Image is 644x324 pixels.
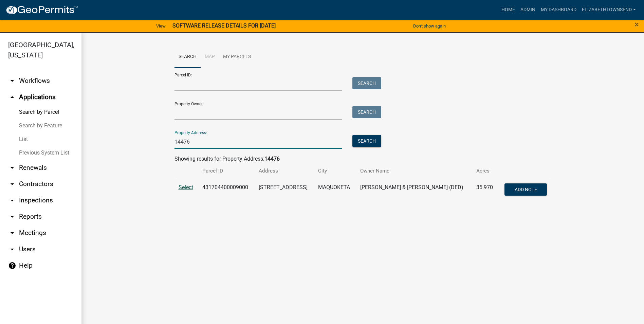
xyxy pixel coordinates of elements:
i: arrow_drop_up [8,93,16,101]
a: View [153,20,168,32]
th: Parcel ID [198,163,255,179]
a: My Dashboard [538,3,579,16]
i: arrow_drop_down [8,164,16,172]
td: 431704400009000 [198,179,255,201]
td: MAQUOKETA [314,179,356,201]
i: help [8,262,16,270]
span: Add Note [515,186,537,192]
th: City [314,163,356,179]
a: ElizabethTownsend [579,3,639,16]
a: My Parcels [219,46,255,68]
span: × [634,20,639,29]
a: Select [179,184,193,191]
button: Search [352,135,381,147]
td: 35.970 [472,179,498,201]
i: arrow_drop_down [8,196,16,204]
i: arrow_drop_down [8,180,16,188]
th: Owner Name [356,163,473,179]
i: arrow_drop_down [8,77,16,85]
td: [STREET_ADDRESS] [255,179,314,201]
button: Add Note [504,183,547,196]
i: arrow_drop_down [8,213,16,221]
strong: SOFTWARE RELEASE DETAILS FOR [DATE] [172,22,276,29]
div: Showing results for Property Address: [174,155,551,163]
button: Search [352,106,381,118]
strong: 14476 [264,156,280,162]
th: Address [255,163,314,179]
a: Admin [518,3,538,16]
i: arrow_drop_down [8,245,16,253]
i: arrow_drop_down [8,229,16,237]
button: Search [352,77,381,89]
td: [PERSON_NAME] & [PERSON_NAME] (DED) [356,179,473,201]
th: Acres [472,163,498,179]
a: Home [499,3,518,16]
button: Don't show again [410,20,448,32]
a: Search [174,46,201,68]
button: Close [634,20,639,29]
